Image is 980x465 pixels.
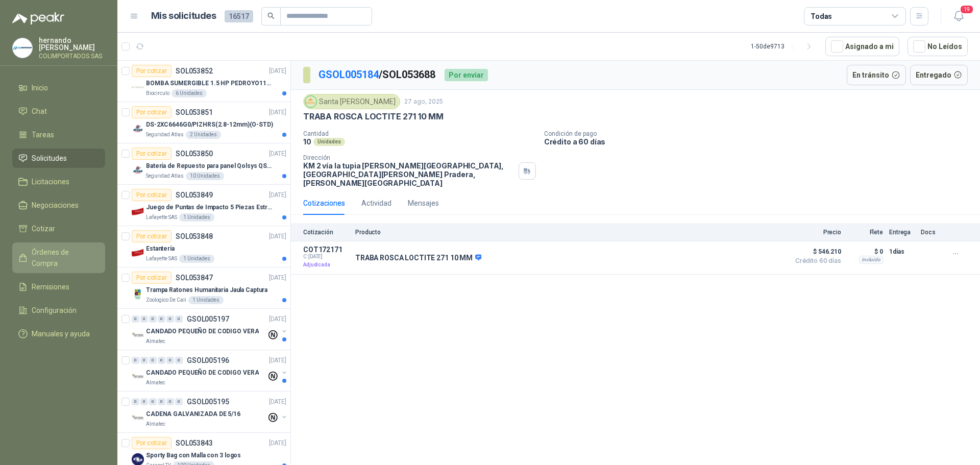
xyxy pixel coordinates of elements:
[175,398,183,405] div: 0
[140,315,148,323] div: 0
[269,108,286,117] p: [DATE]
[175,315,183,323] div: 0
[13,38,32,58] img: Company Logo
[171,89,207,97] div: 6 Unidades
[132,205,144,217] img: Company Logo
[176,109,213,116] p: SOL053851
[790,258,841,264] span: Crédito 60 días
[32,305,77,316] span: Configuración
[32,247,95,269] span: Órdenes de Compra
[303,229,349,236] p: Cotización
[132,106,171,118] div: Por cotizar
[146,337,165,346] p: Almatec
[960,5,974,14] span: 19
[269,314,286,324] p: [DATE]
[132,396,288,428] a: 0 0 0 0 0 0 GSOL005195[DATE] Company LogoCADENA GALVANIZADA DE 5/16Almatec
[269,397,286,407] p: [DATE]
[146,420,165,428] p: Almatec
[303,198,345,209] div: Cotizaciones
[355,229,784,236] p: Producto
[305,96,316,107] img: Company Logo
[32,223,55,234] span: Cotizar
[303,111,444,122] p: TRABA ROSCA LOCTITE 271 10 MM
[318,68,379,81] a: GSOL005184
[32,82,48,93] span: Inicio
[269,356,286,365] p: [DATE]
[32,328,90,339] span: Manuales y ayuda
[267,12,275,19] span: search
[146,368,259,378] p: CANDADO PEQUEÑO DE CODIGO VERA
[39,37,105,51] p: hernando [PERSON_NAME]
[132,412,144,424] img: Company Logo
[889,246,915,258] p: 1 días
[132,371,144,383] img: Company Logo
[187,398,229,405] p: GSOL005195
[117,102,290,143] a: Por cotizarSOL053851[DATE] Company LogoDS-2XC6646G0/PIZHRS(2.8-12mm)(O-STD)Seguridad Atlas2 Unidades
[889,229,915,236] p: Entrega
[269,438,286,448] p: [DATE]
[186,172,224,180] div: 10 Unidades
[847,229,883,236] p: Flete
[146,172,184,180] p: Seguridad Atlas
[158,315,165,323] div: 0
[146,255,177,263] p: Lafayette SAS
[32,106,47,117] span: Chat
[313,138,345,146] div: Unidades
[910,65,968,85] button: Entregado
[132,437,171,449] div: Por cotizar
[12,242,105,273] a: Órdenes de Compra
[175,357,183,364] div: 0
[269,232,286,241] p: [DATE]
[132,329,144,341] img: Company Logo
[149,315,157,323] div: 0
[166,315,174,323] div: 0
[117,226,290,267] a: Por cotizarSOL053848[DATE] Company LogoEstanteríaLafayette SAS1 Unidades
[269,66,286,76] p: [DATE]
[318,67,436,83] p: / SOL053688
[146,451,241,460] p: Sporty Bag con Malla con 3 logos
[269,149,286,159] p: [DATE]
[146,327,259,336] p: CANDADO PEQUEÑO DE CODIGO VERA
[132,164,144,176] img: Company Logo
[179,255,214,263] div: 1 Unidades
[158,357,165,364] div: 0
[303,154,514,161] p: Dirección
[146,161,273,171] p: Batería de Repuesto para panel Qolsys QS9302
[132,315,139,323] div: 0
[847,65,906,85] button: En tránsito
[176,274,213,281] p: SOL053847
[158,398,165,405] div: 0
[825,37,899,56] button: Asignado a mi
[176,150,213,157] p: SOL053850
[303,137,311,146] p: 10
[146,203,273,212] p: Juego de Puntas de Impacto 5 Piezas Estrella PH2 de 2'' Zanco 1/4'' Truper
[146,296,186,304] p: Zoologico De Cali
[408,198,439,209] div: Mensajes
[303,246,349,254] p: COT172171
[32,129,54,140] span: Tareas
[790,246,841,258] span: $ 546.210
[117,143,290,185] a: Por cotizarSOL053850[DATE] Company LogoBatería de Repuesto para panel Qolsys QS9302Seguridad Atla...
[859,256,883,264] div: Incluido
[361,198,391,209] div: Actividad
[187,357,229,364] p: GSOL005196
[12,172,105,191] a: Licitaciones
[269,190,286,200] p: [DATE]
[179,213,214,222] div: 1 Unidades
[790,229,841,236] p: Precio
[303,161,514,187] p: KM 2 vía la tupia [PERSON_NAME][GEOGRAPHIC_DATA], [GEOGRAPHIC_DATA][PERSON_NAME] Pradera , [PERSO...
[132,65,171,77] div: Por cotizar
[146,213,177,222] p: Lafayette SAS
[146,285,267,295] p: Trampa Ratones Humanitaria Jaula Captura
[132,81,144,93] img: Company Logo
[151,9,216,23] h1: Mis solicitudes
[225,10,253,22] span: 16517
[12,324,105,344] a: Manuales y ayuda
[404,97,443,107] p: 27 ago, 2025
[146,79,273,88] p: BOMBA SUMERGIBLE 1.5 HP PEDROYO110 VOLTIOS
[12,78,105,97] a: Inicio
[269,273,286,283] p: [DATE]
[176,191,213,199] p: SOL053849
[12,102,105,121] a: Chat
[544,130,976,137] p: Condición de pago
